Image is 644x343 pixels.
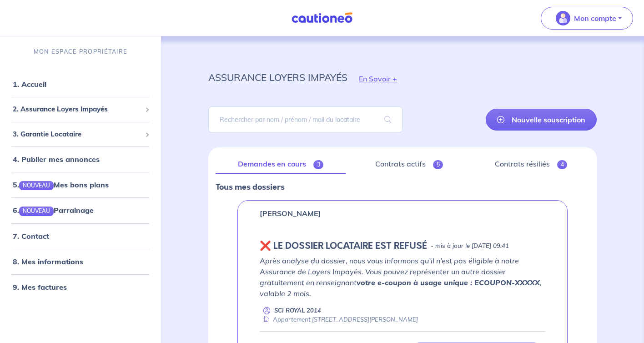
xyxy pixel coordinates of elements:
[4,75,157,93] div: 1. Accueil
[373,107,402,132] span: search
[4,278,157,296] div: 9. Mes factures
[13,129,141,140] span: 3. Garantie Locataire
[13,80,46,89] a: 1. Accueil
[556,11,570,25] img: illu_account_valid_menu.svg
[473,155,589,174] a: Contrats résiliés4
[260,241,545,252] div: state: REJECTED, Context: NEW,MAYBE-CERTIFICATE,ALONE,LESSOR-DOCUMENTS
[4,101,157,118] div: 2. Assurance Loyers Impayés
[4,201,157,219] div: 6.NOUVEAUParrainage
[313,160,324,169] span: 3
[13,232,49,241] a: 7. Contact
[486,109,597,131] a: Nouvelle souscription
[4,126,157,143] div: 3. Garantie Locataire
[260,315,418,324] div: Appartement [STREET_ADDRESS][PERSON_NAME]
[353,155,465,174] a: Contrats actifs5
[288,12,356,24] img: Cautioneo
[13,104,141,115] span: 2. Assurance Loyers Impayés
[274,306,321,315] p: SCI ROYAL 2014
[260,208,321,219] p: [PERSON_NAME]
[4,176,157,194] div: 5.NOUVEAUMes bons plans
[208,69,347,86] p: assurance loyers impayés
[4,252,157,271] div: 8. Mes informations
[4,227,157,245] div: 7. Contact
[574,13,616,24] p: Mon compte
[34,47,127,56] p: MON ESPACE PROPRIÉTAIRE
[260,241,427,252] h5: ❌️️ LE DOSSIER LOCATAIRE EST REFUSÉ
[13,257,83,266] a: 8. Mes informations
[557,160,568,169] span: 4
[13,282,67,292] a: 9. Mes factures
[260,255,545,299] p: Après analyse du dossier, nous vous informons qu’il n’est pas éligible à notre Assurance de Loyer...
[541,7,633,30] button: illu_account_valid_menu.svgMon compte
[433,160,443,169] span: 5
[13,206,94,215] a: 6.NOUVEAUParrainage
[216,155,346,174] a: Demandes en cours3
[4,150,157,168] div: 4. Publier mes annonces
[357,278,540,287] strong: votre e-coupon à usage unique : ECOUPON-XXXXX
[13,155,100,164] a: 4. Publier mes annonces
[347,66,408,92] button: En Savoir +
[216,181,589,193] p: Tous mes dossiers
[13,180,109,189] a: 5.NOUVEAUMes bons plans
[431,242,509,251] p: - mis à jour le [DATE] 09:41
[208,106,402,133] input: Rechercher par nom / prénom / mail du locataire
